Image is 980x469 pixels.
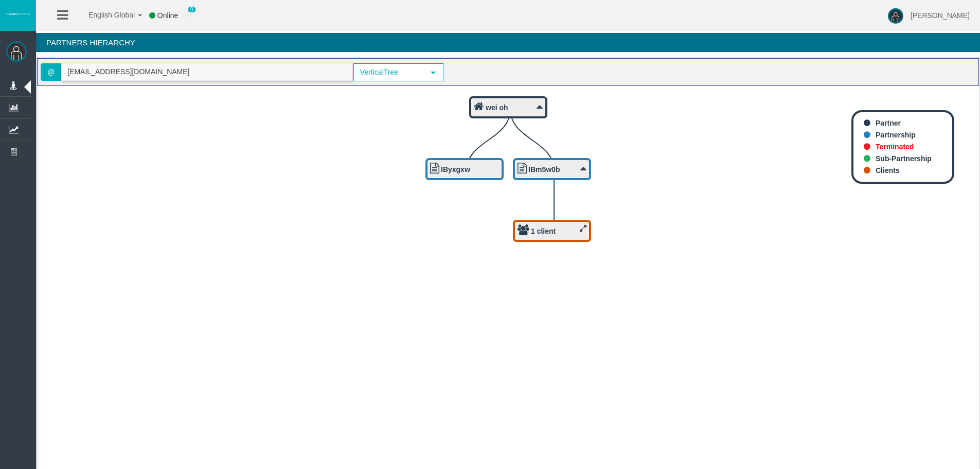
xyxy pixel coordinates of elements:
span: @ [41,63,61,81]
b: IBm5w0b [528,165,560,173]
img: user-image [888,8,903,24]
b: 1 client [531,227,556,235]
span: 0 [188,6,196,13]
img: user_small.png [185,11,193,21]
b: Partnership [876,131,916,139]
input: Search partner... [62,64,352,80]
span: English Global [75,11,135,19]
span: [PERSON_NAME] [911,11,970,20]
span: VerticalTree [354,64,424,80]
span: select [429,68,437,77]
h4: Partners Hierarchy [36,33,980,52]
b: Partner [876,119,901,127]
b: wei oh [486,103,508,112]
b: Clients [876,166,900,175]
b: IByxgxw [441,165,470,173]
img: logo.svg [5,12,31,16]
b: Sub-Partnership [876,154,932,163]
span: Online [157,11,178,20]
b: Terminated [876,143,914,151]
